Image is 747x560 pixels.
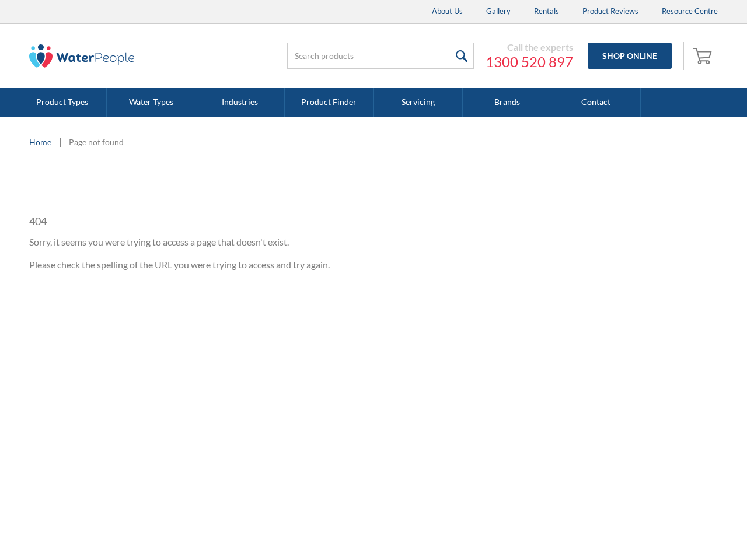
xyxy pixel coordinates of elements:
a: Product Finder [285,88,373,117]
a: Contact [551,88,640,117]
a: Brands [463,88,551,117]
a: Home [29,136,51,148]
div: Page not found [69,136,124,148]
a: Servicing [374,88,463,117]
h1: 404 [29,213,484,229]
div: | [57,135,63,149]
a: Shop Online [588,43,672,69]
a: Industries [196,88,285,117]
p: Sorry, it seems you were trying to access a page that doesn't exist. [29,235,484,249]
img: shopping cart [693,46,715,65]
p: Please check the spelling of the URL you were trying to access and try again. [29,258,484,272]
a: 1300 520 897 [486,53,573,71]
a: Product Types [18,88,107,117]
img: The Water People [29,44,134,68]
input: Search products [287,43,474,69]
a: Water Types [107,88,196,117]
a: Open cart [690,42,718,70]
div: Call the experts [486,41,573,53]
